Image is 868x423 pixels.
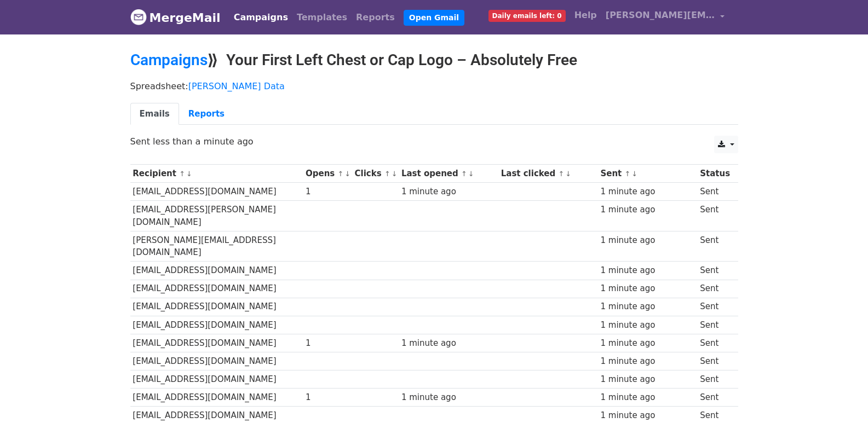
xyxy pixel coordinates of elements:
a: Templates [292,7,352,28]
td: Sent [697,183,732,201]
div: 1 minute ago [401,337,496,350]
td: [EMAIL_ADDRESS][DOMAIN_NAME] [130,262,303,280]
a: ↑ [625,170,631,178]
td: [EMAIL_ADDRESS][DOMAIN_NAME] [130,183,303,201]
a: Reports [352,7,399,28]
div: 1 minute ago [600,391,694,404]
a: Campaigns [229,7,292,28]
div: 1 minute ago [600,355,694,368]
a: Campaigns [130,51,208,69]
h2: ⟫ Your First Left Chest or Cap Logo – Absolutely Free [130,51,738,69]
td: [EMAIL_ADDRESS][DOMAIN_NAME] [130,389,303,407]
div: 1 minute ago [600,319,694,332]
div: 1 minute ago [600,264,694,277]
th: Last clicked [498,165,598,183]
td: [EMAIL_ADDRESS][DOMAIN_NAME] [130,352,303,370]
td: [EMAIL_ADDRESS][DOMAIN_NAME] [130,316,303,334]
a: ↓ [344,170,350,178]
a: ↑ [338,170,344,178]
td: Sent [697,334,732,352]
a: [PERSON_NAME][EMAIL_ADDRESS][DOMAIN_NAME] [601,4,729,30]
td: Sent [697,262,732,280]
div: 1 minute ago [600,409,694,422]
div: 1 minute ago [600,373,694,386]
th: Last opened [399,165,498,183]
a: MergeMail [130,6,221,29]
td: Sent [697,316,732,334]
a: ↓ [565,170,571,178]
a: Daily emails left: 0 [484,4,570,26]
a: ↑ [384,170,390,178]
div: 1 minute ago [600,186,694,198]
td: [PERSON_NAME][EMAIL_ADDRESS][DOMAIN_NAME] [130,231,303,262]
td: Sent [697,298,732,316]
td: Sent [697,201,732,231]
th: Recipient [130,165,303,183]
a: Emails [130,103,179,125]
td: Sent [697,389,732,407]
p: Sent less than a minute ago [130,136,738,147]
td: Sent [697,280,732,298]
div: 1 minute ago [600,282,694,295]
a: ↓ [392,170,398,178]
th: Clicks [352,165,399,183]
a: [PERSON_NAME] Data [188,81,285,91]
a: ↓ [468,170,474,178]
p: Spreadsheet: [130,80,738,92]
div: 1 [306,337,349,350]
a: ↑ [461,170,467,178]
td: Sent [697,370,732,389]
img: MergeMail logo [130,9,147,25]
div: 1 minute ago [401,391,496,404]
td: [EMAIL_ADDRESS][DOMAIN_NAME] [130,298,303,316]
a: Reports [179,103,234,125]
a: Open Gmail [404,10,464,26]
th: Status [697,165,732,183]
div: 1 [306,186,349,198]
div: 1 [306,391,349,404]
td: [EMAIL_ADDRESS][PERSON_NAME][DOMAIN_NAME] [130,201,303,231]
div: 1 minute ago [401,186,496,198]
td: Sent [697,352,732,370]
th: Sent [598,165,698,183]
span: Daily emails left: 0 [488,10,566,22]
a: ↑ [179,170,185,178]
div: 1 minute ago [600,204,694,216]
td: [EMAIL_ADDRESS][DOMAIN_NAME] [130,370,303,389]
a: ↓ [631,170,637,178]
a: ↓ [186,170,192,178]
td: [EMAIL_ADDRESS][DOMAIN_NAME] [130,334,303,352]
div: 1 minute ago [600,234,694,247]
td: Sent [697,231,732,262]
div: 1 minute ago [600,300,694,313]
a: ↑ [559,170,565,178]
span: [PERSON_NAME][EMAIL_ADDRESS][DOMAIN_NAME] [606,9,715,22]
th: Opens [303,165,352,183]
a: Help [570,4,601,26]
td: [EMAIL_ADDRESS][DOMAIN_NAME] [130,280,303,298]
div: 1 minute ago [600,337,694,350]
